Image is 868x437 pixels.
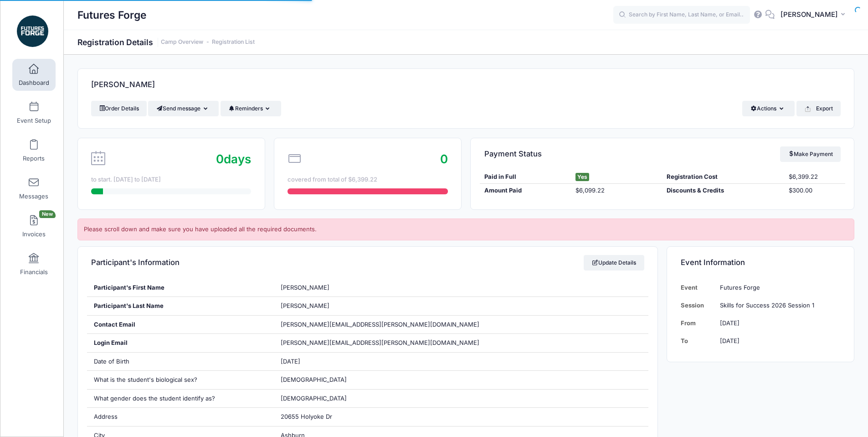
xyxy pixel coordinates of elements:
div: Participant's Last Name [87,297,274,315]
h4: Event Information [681,250,745,276]
span: Messages [19,192,48,200]
div: Address [87,408,274,426]
div: Login Email [87,334,274,352]
a: Order Details [91,101,147,116]
div: Date of Birth [87,353,274,371]
a: Registration List [212,39,255,46]
span: Yes [575,173,589,181]
span: Reports [23,155,45,162]
div: covered from total of $6,399.22 [288,175,447,184]
a: Dashboard [12,59,56,91]
a: Reports [12,135,56,166]
div: Paid in Full [480,172,571,182]
a: Futures Forge [0,10,64,53]
div: What gender does the student identify as? [87,390,274,408]
div: What is the student's biological sex? [87,371,274,389]
h4: [PERSON_NAME] [91,72,155,98]
input: Search by First Name, Last Name, or Email... [613,6,750,24]
button: Export [796,101,841,116]
a: Camp Overview [161,39,203,46]
img: Futures Forge [15,14,50,48]
h1: Futures Forge [77,5,146,26]
button: [PERSON_NAME] [775,5,854,26]
span: Dashboard [19,79,49,87]
h1: Registration Details [77,37,255,47]
span: [PERSON_NAME] [281,284,329,291]
button: Send message [148,101,219,116]
div: Amount Paid [480,186,571,195]
div: Contact Email [87,316,274,334]
td: Session [681,297,716,314]
td: [DATE] [715,332,840,350]
span: Event Setup [17,117,51,125]
button: Reminders [221,101,281,116]
span: New [39,210,56,218]
div: Please scroll down and make sure you have uploaded all the required documents. [77,218,854,240]
a: Update Details [584,255,644,271]
span: [DEMOGRAPHIC_DATA] [281,376,347,383]
td: To [681,332,716,350]
div: Registration Cost [663,172,784,182]
span: [PERSON_NAME][EMAIL_ADDRESS][PERSON_NAME][DOMAIN_NAME] [281,338,479,348]
span: [PERSON_NAME][EMAIL_ADDRESS][PERSON_NAME][DOMAIN_NAME] [281,321,479,328]
div: Discounts & Credits [663,186,784,195]
div: Participant's First Name [87,279,274,297]
a: Messages [12,172,56,204]
td: From [681,314,716,332]
td: Futures Forge [715,279,840,297]
span: [PERSON_NAME] [281,302,329,309]
a: Financials [12,248,56,280]
h4: Participant's Information [91,250,180,276]
div: to start. [DATE] to [DATE] [91,175,251,184]
span: [DEMOGRAPHIC_DATA] [281,395,347,402]
div: $6,099.22 [571,186,662,195]
td: Skills for Success 2026 Session 1 [715,297,840,314]
div: $300.00 [784,186,845,195]
span: 20655 Holyoke Dr [281,413,332,420]
button: Actions [742,101,795,116]
span: Invoices [22,230,46,238]
a: InvoicesNew [12,210,56,242]
span: Financials [20,268,48,276]
span: [PERSON_NAME] [781,10,838,20]
td: Event [681,279,716,297]
td: [DATE] [715,314,840,332]
span: 0 [216,152,224,166]
span: 0 [440,152,448,166]
a: Event Setup [12,97,56,129]
div: $6,399.22 [784,172,845,182]
span: [DATE] [281,358,300,365]
a: Make Payment [780,146,841,162]
div: days [216,150,251,168]
h4: Payment Status [484,141,542,167]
